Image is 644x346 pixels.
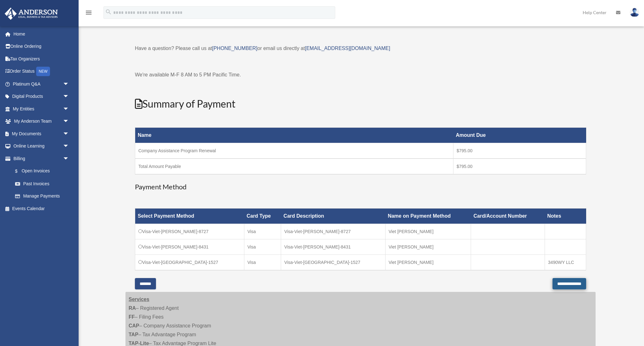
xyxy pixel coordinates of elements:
[129,314,135,320] strong: FF
[135,44,586,53] p: Have a question? Please call us at or email us directly at
[135,209,244,224] th: Select Payment Method
[4,78,79,90] a: Platinum Q&Aarrow_drop_down
[281,255,386,271] td: Visa-Viet-[GEOGRAPHIC_DATA]-1527
[281,209,386,224] th: Card Description
[4,40,79,53] a: Online Ordering
[4,152,75,165] a: Billingarrow_drop_down
[19,167,22,175] span: $
[135,128,453,143] th: Name
[4,127,79,140] a: My Documentsarrow_drop_down
[63,115,75,128] span: arrow_drop_down
[453,128,586,143] th: Amount Due
[63,127,75,140] span: arrow_drop_down
[453,159,586,174] td: $795.00
[630,8,639,17] img: User Pic
[85,11,92,16] a: menu
[4,140,79,153] a: Online Learningarrow_drop_down
[212,46,257,51] a: [PHONE_NUMBER]
[135,143,453,159] td: Company Assistance Program Renewal
[129,323,139,328] strong: CAP
[63,103,75,115] span: arrow_drop_down
[63,90,75,103] span: arrow_drop_down
[135,97,586,111] h2: Summary of Payment
[4,202,79,215] a: Events Calendar
[4,115,79,128] a: My Anderson Teamarrow_drop_down
[4,65,79,78] a: Order StatusNEW
[305,46,390,51] a: [EMAIL_ADDRESS][DOMAIN_NAME]
[63,152,75,165] span: arrow_drop_down
[244,209,281,224] th: Card Type
[129,297,149,302] strong: Services
[545,209,586,224] th: Notes
[9,177,75,190] a: Past Invoices
[4,103,79,115] a: My Entitiesarrow_drop_down
[244,239,281,255] td: Visa
[135,70,586,79] p: We're available M-F 8 AM to 5 PM Pacific Time.
[63,78,75,91] span: arrow_drop_down
[9,165,72,178] a: $Open Invoices
[63,140,75,153] span: arrow_drop_down
[129,341,149,346] strong: TAP-Lite
[453,143,586,159] td: $795.00
[4,53,79,65] a: Tax Organizers
[4,90,79,103] a: Digital Productsarrow_drop_down
[135,159,453,174] td: Total Amount Payable
[129,305,136,311] strong: RA
[385,239,471,255] td: Viet [PERSON_NAME]
[244,224,281,239] td: Visa
[85,9,92,16] i: menu
[135,224,244,239] td: Visa-Viet-[PERSON_NAME]-8727
[281,224,386,239] td: Visa-Viet-[PERSON_NAME]-8727
[385,255,471,271] td: Viet [PERSON_NAME]
[4,28,79,40] a: Home
[135,255,244,271] td: Visa-Viet-[GEOGRAPHIC_DATA]-1527
[244,255,281,271] td: Visa
[281,239,386,255] td: Visa-Viet-[PERSON_NAME]-8431
[545,255,586,271] td: 3490WY LLC
[129,332,138,337] strong: TAP
[135,239,244,255] td: Visa-Viet-[PERSON_NAME]-8431
[385,209,471,224] th: Name on Payment Method
[9,190,75,203] a: Manage Payments
[471,209,545,224] th: Card/Account Number
[3,8,60,20] img: Anderson Advisors Platinum Portal
[135,182,586,192] h3: Payment Method
[36,67,50,76] div: NEW
[105,8,112,15] i: search
[385,224,471,239] td: Viet [PERSON_NAME]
